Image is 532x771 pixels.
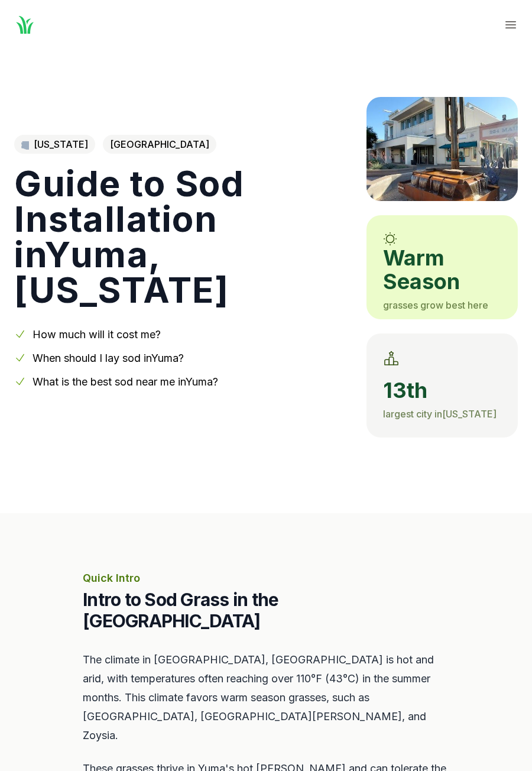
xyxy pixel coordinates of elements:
span: 13th [383,378,501,402]
a: When should I lay sod inYuma? [33,352,184,364]
p: The climate in [GEOGRAPHIC_DATA], [GEOGRAPHIC_DATA] is hot and arid, with temperatures often reac... [83,650,449,745]
h1: Guide to Sod Installation in Yuma , [US_STATE] [14,166,348,307]
img: Arizona state outline [21,140,29,150]
a: How much will it cost me? [33,328,161,341]
span: warm season [383,246,501,293]
a: [US_STATE] [14,135,95,154]
img: A picture of Yuma [366,97,518,201]
span: grasses grow best here [383,299,488,311]
p: Quick Intro [83,570,449,587]
span: [GEOGRAPHIC_DATA] [103,135,216,154]
span: largest city in [US_STATE] [383,408,497,420]
a: What is the best sod near me inYuma? [33,375,218,388]
h2: Intro to Sod Grass in the [GEOGRAPHIC_DATA] [83,589,449,631]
